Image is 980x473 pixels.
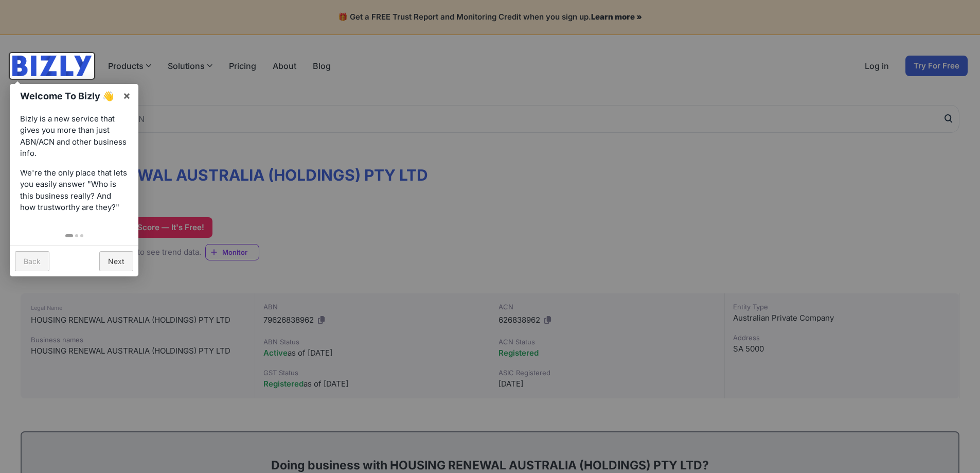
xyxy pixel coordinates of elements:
[99,251,133,271] a: Next
[20,113,128,160] p: Bizly is a new service that gives you more than just ABN/ACN and other business info.
[115,84,138,107] a: ×
[20,167,128,214] p: We're the only place that lets you easily answer "Who is this business really? And how trustworth...
[20,89,117,103] h1: Welcome To Bizly 👋
[15,251,49,271] a: Back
